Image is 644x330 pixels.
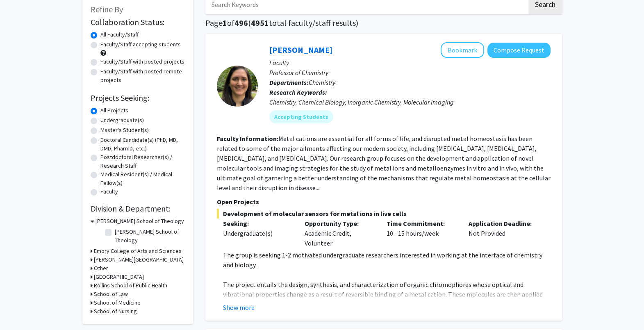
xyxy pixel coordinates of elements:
[100,136,185,153] label: Doctoral Candidate(s) (PhD, MD, DMD, PharmD, etc.)
[269,110,333,123] mat-chip: Accepting Students
[223,303,255,312] button: Show more
[100,57,184,66] label: Faculty/Staff with posted projects
[100,153,185,170] label: Postdoctoral Researcher(s) / Research Staff
[234,18,248,28] span: 496
[94,255,184,264] h3: [PERSON_NAME][GEOGRAPHIC_DATA]
[269,88,327,96] b: Research Keywords:
[100,67,185,84] label: Faculty/Staff with posted remote projects
[269,97,551,107] div: Chemistry, Chemical Biology, Inorganic Chemistry, Molecular Imaging
[462,218,544,248] div: Not Provided
[269,78,309,86] b: Departments:
[91,17,185,27] h2: Collaboration Status:
[100,116,144,125] label: Undergraduate(s)
[223,218,293,228] p: Seeking:
[100,170,185,187] label: Medical Resident(s) / Medical Fellow(s)
[298,218,380,248] div: Academic Credit, Volunteer
[100,106,128,115] label: All Projects
[6,293,35,324] iframe: Chat
[100,126,149,134] label: Master's Student(s)
[269,68,551,77] p: Professor of Chemistry
[217,134,551,192] fg-read-more: Metal cations are essential for all forms of life, and disrupted metal homeostasis has been relat...
[100,40,181,49] label: Faculty/Staff accepting students
[305,218,374,228] p: Opportunity Type:
[223,250,551,270] p: The group is seeking 1-2 motivated undergraduate researchers interested in working at the interfa...
[94,247,182,255] h3: Emory College of Arts and Sciences
[94,307,137,316] h3: School of Nursing
[441,42,484,58] button: Add Daniela Buccella to Bookmarks
[94,273,144,281] h3: [GEOGRAPHIC_DATA]
[91,93,185,103] h2: Projects Seeking:
[269,58,551,68] p: Faculty
[223,18,227,28] span: 1
[217,134,278,143] b: Faculty Information:
[96,217,184,225] h3: [PERSON_NAME] School of Theology
[94,290,128,298] h3: School of Law
[223,228,293,238] div: Undergraduate(s)
[469,218,538,228] p: Application Deadline:
[309,78,335,86] span: Chemistry
[217,197,551,207] p: Open Projects
[487,43,551,58] button: Compose Request to Daniela Buccella
[91,4,123,14] span: Refine By
[91,204,185,214] h2: Division & Department:
[94,298,141,307] h3: School of Medicine
[100,30,139,39] label: All Faculty/Staff
[205,18,562,28] h1: Page of ( total faculty/staff results)
[387,218,456,228] p: Time Commitment:
[94,281,167,290] h3: Rollins School of Public Health
[269,45,332,55] a: [PERSON_NAME]
[100,187,118,196] label: Faculty
[380,218,462,248] div: 10 - 15 hours/week
[94,264,108,273] h3: Other
[217,209,551,218] span: Development of molecular sensors for metal ions in live cells
[223,280,551,319] p: The project entails the design, synthesis, and characterization of organic chromophores whose opt...
[115,228,183,245] label: [PERSON_NAME] School of Theology
[251,18,269,28] span: 4951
